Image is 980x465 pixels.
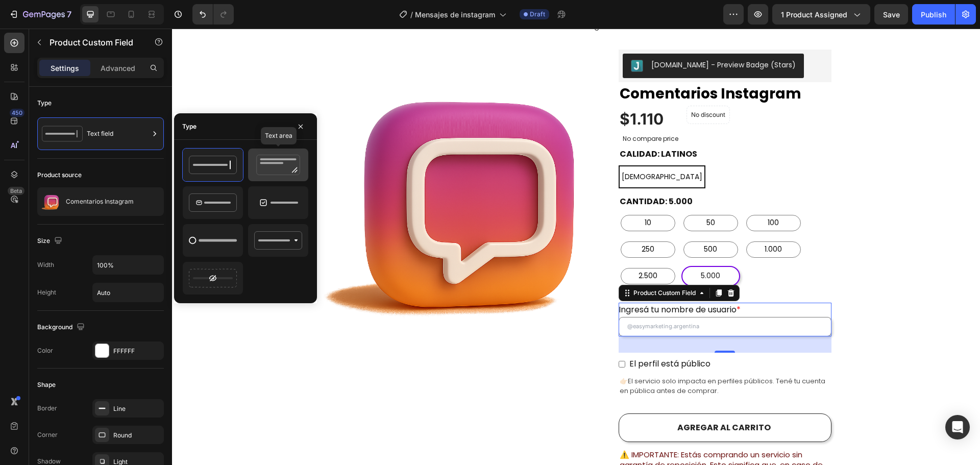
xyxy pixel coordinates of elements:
span: / [410,9,413,20]
a: Comentarios Instagram [447,54,659,77]
span: Save [883,10,900,19]
button: Publish [912,4,955,25]
div: Round [113,431,161,440]
p: Settings [51,63,79,74]
label: El perfil está público [453,324,543,347]
p: No discount [519,82,553,91]
div: [DOMAIN_NAME] - Preview Badge (Stars) [479,31,624,42]
span: 100 [594,188,609,201]
p: Comentarios Instagram [66,198,134,205]
button: 7 [4,4,76,25]
div: Publish [921,9,946,20]
div: Text field [87,122,149,145]
div: Width [37,260,54,270]
input: Auto [93,256,163,274]
div: FFFFFF [113,347,161,356]
legend: CANTIDAD: 5.000 [447,166,522,180]
button: AGREGAR AL CARRITO [447,385,659,413]
button: Save [874,4,908,25]
legend: CALIDAD: LATINOS [447,118,526,133]
label: Ingresá tu nombre de usuario [447,275,569,287]
span: 1.000 [591,214,612,227]
span: 1 product assigned [781,9,847,20]
div: $1.110 [447,78,510,103]
p: Product Custom Field [50,36,136,48]
span: Draft [530,10,545,19]
span: 50 [532,188,545,201]
span: 10 [471,188,481,201]
span: Mensajes de instagram [415,9,495,20]
div: Open Intercom Messenger [945,415,970,439]
div: Beta [8,187,24,195]
span: 2.500 [464,241,487,254]
div: Type [182,122,197,131]
div: Size [37,234,64,248]
input: Auto [93,283,163,302]
div: AGREGAR AL CARRITO [505,393,599,405]
span: 500 [530,214,547,227]
img: product feature img [41,191,62,212]
div: Border [37,404,57,413]
div: Product Custom Field [459,260,526,269]
div: Background [37,321,87,334]
div: Color [37,346,53,355]
img: Judgeme.png [459,31,471,43]
div: Type [37,99,52,108]
input: @easymarketing.argentina [447,288,659,308]
div: Undo/Redo [192,4,234,25]
div: Height [37,288,56,297]
div: 450 [10,109,24,117]
span: 250 [468,214,484,227]
div: Shape [37,380,56,389]
span: 5.000 [527,241,550,254]
p: 7 [67,8,71,20]
div: Product source [37,170,82,180]
button: 1 product assigned [772,4,870,25]
p: No compare price [451,107,506,113]
iframe: Design area [172,29,980,465]
span: [DEMOGRAPHIC_DATA] [450,143,530,153]
p: Advanced [101,63,135,74]
div: Line [113,404,161,413]
div: Corner [37,430,58,439]
span: 👉🏻El servicio solo impacta en perfiles públicos. Tené tu cuenta en pública antes de comprar. [448,348,653,367]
